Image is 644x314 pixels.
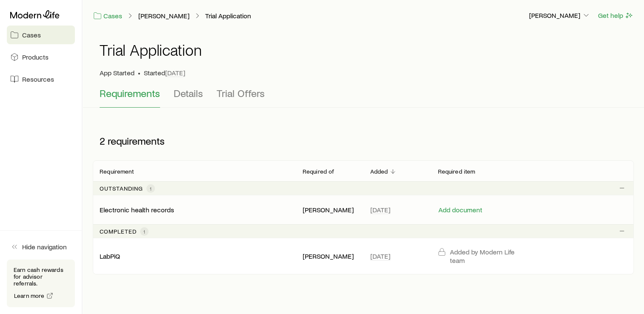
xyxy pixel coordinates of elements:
button: Hide navigation [7,237,75,256]
p: Completed [100,228,137,235]
span: Products [22,53,49,61]
p: [PERSON_NAME] [303,252,357,260]
span: Trial Offers [217,87,265,99]
a: Cases [7,26,75,44]
a: Cases [93,11,123,21]
p: Earn cash rewards for advisor referrals. [14,266,68,287]
button: Add document [438,206,482,214]
p: [PERSON_NAME] [303,206,357,214]
span: Learn more [14,293,45,299]
p: Required of [303,168,335,175]
a: Products [7,48,75,66]
p: LabPiQ [100,252,120,260]
div: Application details tabs [100,87,627,108]
p: Added by Modern Life team [449,248,525,265]
span: 2 [100,135,105,147]
span: App Started [100,69,135,77]
span: [DATE] [370,206,390,214]
h1: Trial Application [100,41,201,58]
p: Started [144,69,185,77]
p: [PERSON_NAME] [529,11,590,20]
span: Requirements [100,87,160,99]
p: Required item [438,168,475,175]
p: Outstanding [100,185,143,192]
span: requirements [108,135,165,147]
span: [DATE] [165,69,185,77]
span: 1 [150,185,152,192]
span: Resources [22,75,54,83]
p: Requirement [100,168,134,175]
a: [PERSON_NAME] [138,12,190,20]
button: Get help [598,11,634,20]
span: Cases [22,31,41,39]
span: Hide navigation [22,243,67,251]
p: Trial Application [205,11,251,20]
span: Details [174,87,203,99]
span: 1 [143,228,145,235]
div: Earn cash rewards for advisor referrals.Learn more [7,260,75,307]
p: Electronic health records [100,206,174,214]
button: [PERSON_NAME] [529,11,591,21]
span: • [138,69,140,77]
span: [DATE] [370,252,390,260]
a: Resources [7,70,75,88]
p: Added [370,168,388,175]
